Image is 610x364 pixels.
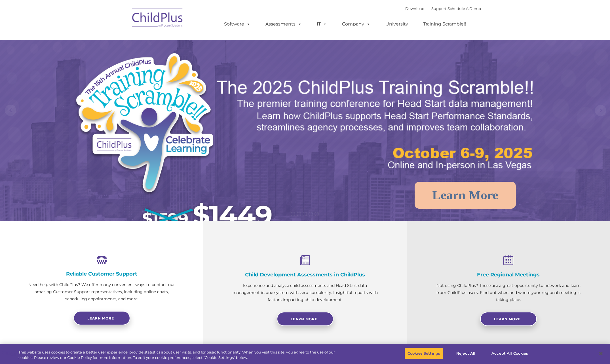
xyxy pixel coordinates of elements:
[28,281,175,302] p: Need help with ChildPlus? We offer many convenient ways to contact our amazing Customer Support r...
[260,18,307,30] a: Assessments
[311,18,333,30] a: IT
[417,18,472,30] a: Training Scramble!!
[415,182,516,209] a: Learn More
[129,5,186,33] img: ChildPlus by Procare Solutions
[28,271,175,277] h4: Reliable Customer Support
[79,37,96,42] span: Last name
[435,272,582,278] h4: Free Regional Meetings
[218,18,256,30] a: Software
[405,6,481,11] font: |
[79,61,103,65] span: Phone number
[595,347,607,360] button: Close
[232,272,378,278] h4: Child Development Assessments in ChildPlus
[232,282,378,303] p: Experience and analyze child assessments and Head Start data management in one system with zero c...
[73,311,130,325] a: Learn more
[336,18,376,30] a: Company
[480,312,537,326] a: Learn More
[18,350,335,361] div: This website uses cookies to create a better user experience, provide statistics about user visit...
[277,312,334,326] a: Learn More
[435,282,582,303] p: Not using ChildPlus? These are a great opportunity to network and learn from ChildPlus users. Fin...
[87,316,114,320] span: Learn more
[448,6,481,11] a: Schedule A Demo
[405,6,425,11] a: Download
[494,317,521,321] span: Learn More
[448,348,484,359] button: Reject All
[380,18,414,30] a: University
[291,317,317,321] span: Learn More
[404,348,443,359] button: Cookies Settings
[488,348,531,359] button: Accept All Cookies
[431,6,446,11] a: Support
